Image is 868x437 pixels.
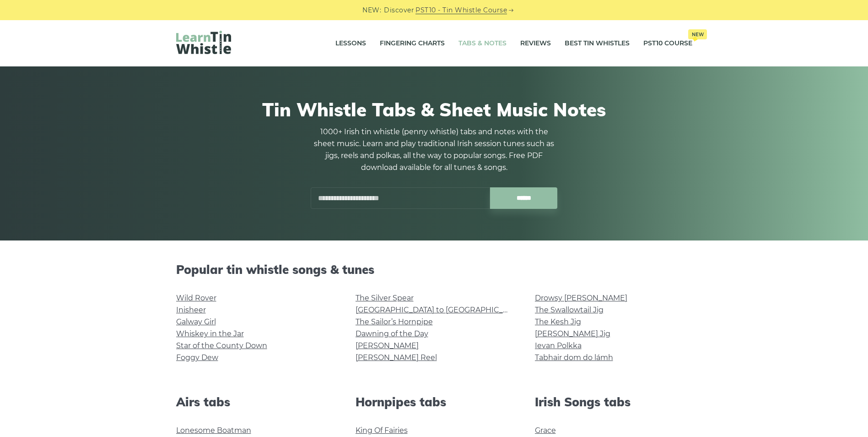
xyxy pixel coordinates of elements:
a: Inisheer [176,306,206,314]
a: [PERSON_NAME] Jig [535,329,610,338]
a: Lonesome Boatman [176,426,251,435]
a: Star of the County Down [176,341,267,350]
a: Ievan Polkka [535,341,582,350]
h2: Hornpipes tabs [356,395,513,409]
a: Galway Girl [176,317,216,326]
h2: Airs tabs [176,395,334,409]
a: [PERSON_NAME] Reel [356,353,437,362]
a: Drowsy [PERSON_NAME] [535,294,627,302]
a: Dawning of the Day [356,329,428,338]
span: New [688,29,707,39]
a: Tabs & Notes [458,32,507,55]
a: King Of Fairies [356,426,408,435]
a: The Kesh Jig [535,317,581,326]
a: The Silver Spear [356,294,414,302]
a: The Sailor’s Hornpipe [356,317,433,326]
a: Grace [535,426,556,435]
a: Tabhair dom do lámh [535,353,613,362]
a: Reviews [520,32,551,55]
a: Foggy Dew [176,353,218,362]
a: Lessons [335,32,366,55]
h2: Popular tin whistle songs & tunes [176,262,692,277]
a: Wild Rover [176,294,216,302]
p: 1000+ Irish tin whistle (penny whistle) tabs and notes with the sheet music. Learn and play tradi... [311,126,558,174]
h2: Irish Songs tabs [535,395,692,409]
a: PST10 CourseNew [643,32,692,55]
h1: Tin Whistle Tabs & Sheet Music Notes [176,98,692,120]
a: Whiskey in the Jar [176,329,244,338]
a: [PERSON_NAME] [356,341,419,350]
img: LearnTinWhistle.com [176,31,231,54]
a: The Swallowtail Jig [535,306,604,314]
a: Best Tin Whistles [565,32,630,55]
a: Fingering Charts [380,32,445,55]
a: [GEOGRAPHIC_DATA] to [GEOGRAPHIC_DATA] [356,306,524,314]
